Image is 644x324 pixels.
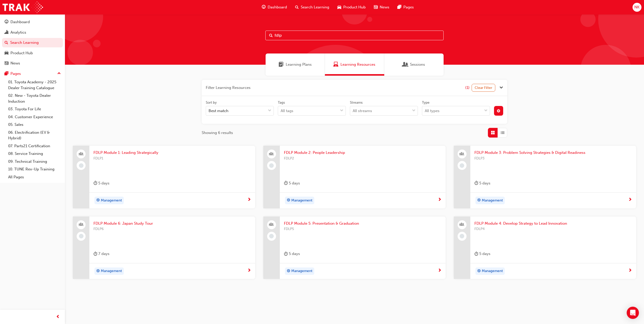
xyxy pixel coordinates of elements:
button: cog-icon [494,106,503,116]
div: Pages [10,71,21,77]
span: duration-icon [93,180,97,186]
span: people-icon [79,151,83,157]
span: Product Hub [343,4,366,10]
span: Management [101,268,122,274]
span: target-icon [477,197,481,204]
a: news-iconNews [370,2,393,12]
div: Tags [278,100,285,105]
div: All streams [353,108,372,114]
span: Pages [403,4,414,10]
a: FDLP Module 2: People LeadershipFDLP2duration-icon 5 daystarget-iconManagement [263,146,446,208]
span: duration-icon [474,180,478,186]
a: FDLP Module 5: Presentation & GraduationFDLP5duration-icon 5 daystarget-iconManagement [263,217,446,279]
span: people-icon [270,221,273,228]
div: Analytics [10,30,26,35]
span: Search Learning [301,4,329,10]
span: Management [291,198,312,204]
span: next-icon [628,268,632,273]
span: FDLP6 [93,226,251,232]
a: 04. Customer Experience [6,113,63,121]
span: search-icon [295,4,299,10]
span: Learning Resources [333,62,338,67]
div: All tags [281,108,293,114]
span: target-icon [287,197,290,204]
label: tagOptions [278,100,346,116]
span: down-icon [412,107,416,114]
span: Management [291,268,312,274]
span: up-icon [57,70,61,77]
span: down-icon [484,107,488,114]
span: people-icon [460,151,464,157]
span: List [501,130,504,136]
a: guage-iconDashboard [258,2,291,12]
div: Best match [209,108,228,114]
div: 5 days [93,180,109,186]
span: FDLP Module 5: Presentation & Graduation [284,221,442,226]
button: Clear Filter [472,84,496,92]
a: 07. Parts21 Certification [6,142,63,150]
a: 10. TUNE Rev-Up Training [6,165,63,173]
span: target-icon [96,197,100,204]
button: Pages [2,69,63,78]
span: next-icon [247,268,251,273]
span: Management [482,268,503,274]
a: Learning ResourcesLearning Resources [325,53,384,76]
a: Learning PlansLearning Plans [266,53,325,76]
span: FDLP Module 3: Problem Solving Strategies & Digital Readiness [474,150,632,156]
span: next-icon [247,198,251,202]
span: chart-icon [5,30,8,35]
span: Dashboard [268,4,287,10]
span: Learning Plans [286,62,312,67]
span: cog-icon [497,109,500,114]
span: guage-icon [5,20,8,24]
span: target-icon [477,268,481,275]
span: Search [269,33,273,38]
span: pages-icon [5,72,8,76]
a: 03. Toyota For Life [6,105,63,113]
span: FDLP3 [474,156,632,161]
span: duration-icon [93,251,97,257]
span: next-icon [438,268,442,273]
span: duration-icon [474,251,478,257]
a: Search Learning [2,38,63,47]
div: Product Hub [10,50,33,56]
span: Learning Plans [279,62,284,67]
span: learningRecordVerb_NONE-icon [269,234,274,238]
div: Type [422,100,430,105]
a: FDLP Module 3: Problem Solving Strategies & Digital ReadinessFDLP3duration-icon 5 daystarget-icon... [454,146,636,208]
div: Open Intercom Messenger [627,307,639,319]
span: next-icon [438,198,442,202]
span: car-icon [5,51,8,56]
span: pages-icon [398,4,401,10]
span: people-icon [460,221,464,228]
span: learningRecordVerb_NONE-icon [460,234,464,238]
div: News [10,60,20,66]
a: 09. Technical Training [6,158,63,166]
a: SessionsSessions [384,53,444,76]
span: duration-icon [284,251,288,257]
a: FDLP Module 4: Develop Strategy to Lead InnovationFDLP4duration-icon 5 daystarget-iconManagement [454,217,636,279]
span: down-icon [340,107,344,114]
img: Trak [3,2,43,13]
button: DashboardAnalyticsSearch LearningProduct HubNews [2,16,63,69]
div: 5 days [474,251,490,257]
span: guage-icon [262,4,266,10]
span: next-icon [628,198,632,202]
a: Analytics [2,28,63,37]
span: FDLP2 [284,156,442,161]
span: FDLP Module 2: People Leadership [284,150,442,156]
button: Close the filter [499,85,503,91]
span: Learning Resources [340,62,375,67]
span: duration-icon [284,180,288,186]
span: news-icon [374,4,378,10]
div: Dashboard [10,19,30,25]
a: 02. New - Toyota Dealer Induction [6,92,63,105]
a: 01. Toyota Academy - 2025 Dealer Training Catalogue [6,78,63,92]
a: pages-iconPages [393,2,418,12]
span: Management [482,198,503,204]
a: All Pages [6,173,63,181]
a: 08. Service Training [6,150,63,158]
div: 5 days [284,180,300,186]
